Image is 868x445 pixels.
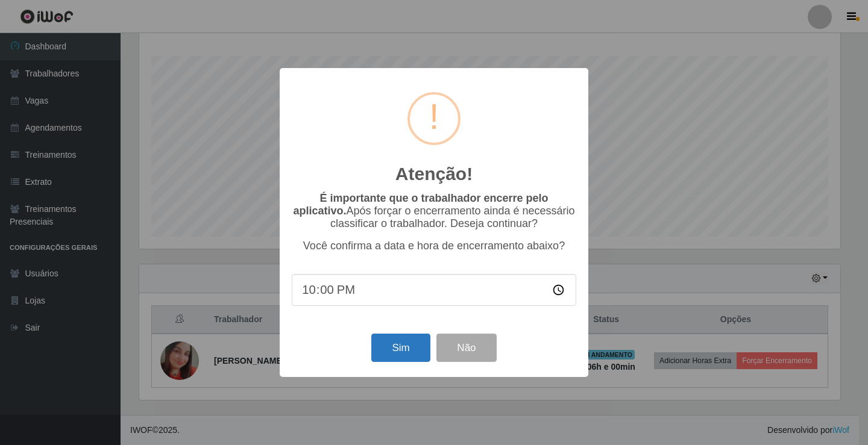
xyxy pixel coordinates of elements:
[292,240,576,252] p: Você confirma a data e hora de encerramento abaixo?
[293,192,548,217] b: É importante que o trabalhador encerre pelo aplicativo.
[371,334,430,362] button: Sim
[292,192,576,230] p: Após forçar o encerramento ainda é necessário classificar o trabalhador. Deseja continuar?
[436,334,496,362] button: Não
[395,163,473,185] h2: Atenção!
